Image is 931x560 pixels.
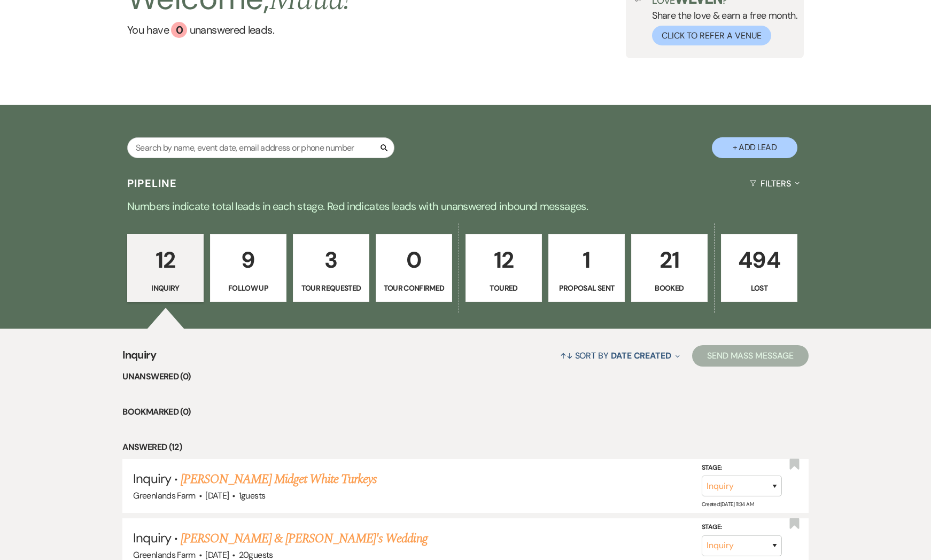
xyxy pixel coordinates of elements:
p: 1 [555,242,618,278]
a: [PERSON_NAME] & [PERSON_NAME]'s Wedding [181,529,428,548]
li: Unanswered (0) [122,370,808,384]
p: Toured [472,282,535,294]
button: Filters [746,169,804,198]
button: Click to Refer a Venue [652,26,771,45]
span: Inquiry [133,530,170,546]
p: 494 [728,242,790,278]
span: Greenlands Farm [133,490,195,501]
div: 0 [171,22,187,38]
li: Answered (12) [122,440,808,454]
p: Follow Up [217,282,280,294]
a: 12Inquiry [127,234,204,302]
span: Inquiry [133,470,170,487]
p: 21 [638,242,701,278]
p: Proposal Sent [555,282,618,294]
span: ↑↓ [560,350,573,361]
span: Date Created [611,350,671,361]
p: Tour Requested [300,282,362,294]
a: 21Booked [631,234,708,302]
a: 1Proposal Sent [548,234,625,302]
p: 12 [472,242,535,278]
p: 12 [134,242,197,278]
a: You have 0 unanswered leads. [127,22,351,38]
span: [DATE] [205,490,229,501]
p: 9 [217,242,280,278]
a: 9Follow Up [210,234,286,302]
p: Numbers indicate total leads in each stage. Red indicates leads with unanswered inbound messages. [81,198,850,215]
p: 0 [383,242,445,278]
button: Sort By Date Created [556,341,684,370]
p: Lost [728,282,790,294]
a: [PERSON_NAME] Midget White Turkeys [181,470,377,489]
li: Bookmarked (0) [122,405,808,419]
label: Stage: [702,522,782,533]
a: 494Lost [721,234,797,302]
p: Tour Confirmed [383,282,445,294]
a: 0Tour Confirmed [376,234,452,302]
span: Created: [DATE] 11:34 AM [702,501,754,508]
label: Stage: [702,462,782,474]
span: Inquiry [122,347,156,370]
a: 3Tour Requested [293,234,369,302]
h3: Pipeline [127,176,177,191]
p: Booked [638,282,701,294]
span: 1 guests [239,490,266,501]
p: 3 [300,242,362,278]
p: Inquiry [134,282,197,294]
a: 12Toured [465,234,542,302]
input: Search by name, event date, email address or phone number [127,137,394,158]
button: + Add Lead [712,137,797,158]
button: Send Mass Message [692,345,809,367]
